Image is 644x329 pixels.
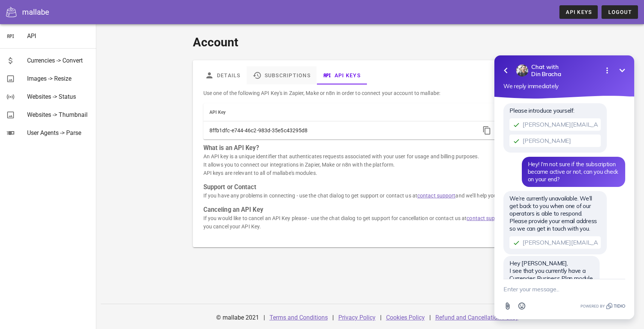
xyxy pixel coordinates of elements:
a: API Keys [317,66,367,84]
th: API Key: Not sorted. Activate to sort ascending. [203,103,474,121]
span: Logout [608,9,632,15]
div: Images -> Resize [27,75,90,82]
a: Refund and Cancellation Policy [435,314,518,321]
div: API [27,32,90,40]
a: Cookies Policy [386,314,425,321]
a: Subscriptions [247,66,317,84]
p: If you would like to cancel an API Key please - use the chat dialog to get support for cancellati... [203,214,537,231]
iframe: Tidio Chat [485,47,644,329]
a: API Keys [559,5,598,19]
a: contact support [417,193,456,199]
div: Websites -> Status [27,93,90,100]
div: Websites -> Thumbnail [27,111,90,118]
div: | [264,309,265,327]
a: Terms and Conditions [270,314,328,321]
div: © mallabe 2021 [212,309,264,327]
p: Use one of the following API Key's in Zapier, Make or n8n in order to connect your account to mal... [203,89,537,97]
p: An API key is a unique identifier that authenticates requests associated with your user for usage... [203,152,537,177]
a: contact support [467,215,505,221]
button: Logout [602,5,638,19]
h3: Support or Contact [203,183,537,191]
div: User Agents -> Parse [27,129,90,136]
h1: Account [193,33,547,51]
a: Privacy Policy [338,314,376,321]
td: 8ffb1dfc-e744-46c2-983d-35e5c43295d8 [203,121,474,139]
h3: What is an API Key? [203,144,537,152]
span: API Keys [565,9,592,15]
div: | [332,309,334,327]
a: Details [199,66,247,84]
div: Currencies -> Convert [27,57,90,64]
div: | [380,309,382,327]
span: API Key [209,110,226,115]
p: If you have any problems in connecting - use the chat dialog to get support or contact us at and ... [203,191,537,200]
div: mallabe [22,6,49,18]
div: | [429,309,431,327]
h3: Canceling an API Key [203,206,537,214]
